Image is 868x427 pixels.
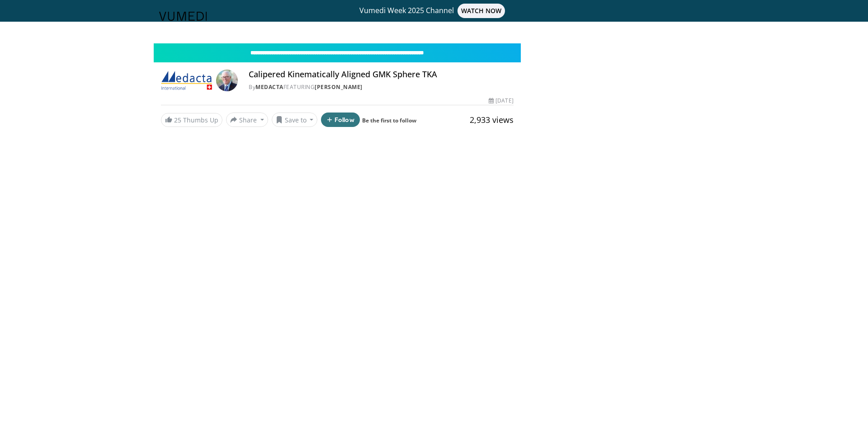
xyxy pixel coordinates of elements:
a: 25 Thumbs Up [161,113,222,127]
button: Follow [321,113,360,127]
span: 2,933 views [470,114,514,125]
button: Save to [272,113,318,127]
img: Medacta [161,70,212,91]
a: Medacta [255,83,283,91]
a: [PERSON_NAME] [315,83,363,91]
span: 25 [174,116,181,124]
div: By FEATURING [249,83,513,91]
img: VuMedi Logo [159,12,207,21]
button: Share [226,113,268,127]
a: Be the first to follow [362,117,416,124]
img: Avatar [216,70,238,91]
h4: Calipered Kinematically Aligned GMK Sphere TKA [249,70,513,80]
div: [DATE] [489,97,513,105]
